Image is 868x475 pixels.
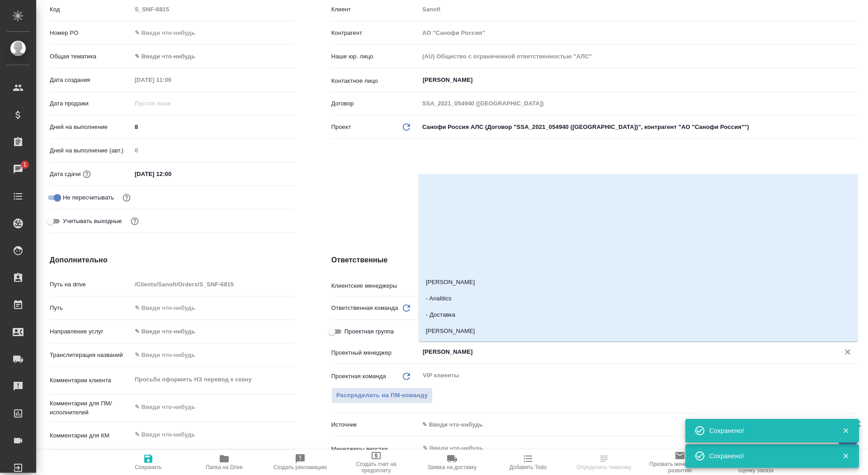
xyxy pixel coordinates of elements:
[331,348,419,357] p: Проектный менеджер
[344,327,394,336] span: Проектная группа
[331,52,419,61] p: Наше юр. лицо
[50,327,132,336] p: Направление услуг
[419,339,858,356] li: [PERSON_NAME]
[50,170,81,179] p: Дата сдачи
[836,427,855,435] button: Закрыть
[419,307,858,323] li: - Доставка
[414,450,490,475] button: Заявка на доставку
[419,50,858,63] input: Пустое поле
[132,324,295,339] div: ✎ Введи что-нибудь
[419,417,858,432] div: ✎ Введи что-нибудь
[274,464,327,470] span: Создать рекламацию
[81,168,93,180] button: Если добавить услуги и заполнить их объемом, то дата рассчитается автоматически
[50,5,132,14] p: Код
[422,443,825,454] input: ✎ Введи что-нибудь
[836,452,855,460] button: Закрыть
[419,26,858,39] input: Пустое поле
[50,28,132,38] p: Номер PO
[50,76,132,85] p: Дата создания
[331,304,398,313] p: Ответственная команда
[331,281,419,290] p: Клиентские менеджеры
[135,327,284,336] div: ✎ Введи что-нибудь
[132,167,211,180] input: ✎ Введи что-нибудь
[509,464,547,470] span: Добавить Todo
[63,217,122,226] span: Учитывать выходные
[132,120,295,133] input: ✎ Введи что-нибудь
[132,348,295,361] input: ✎ Введи что-нибудь
[709,451,829,461] div: Сохранено!
[419,274,858,290] li: [PERSON_NAME]
[132,73,211,86] input: Пустое поле
[428,464,476,470] span: Заявка на доставку
[419,323,858,339] li: [PERSON_NAME]
[186,450,262,475] button: Папка на Drive
[262,450,338,475] button: Создать рекламацию
[132,278,295,291] input: Пустое поле
[566,450,642,475] button: Определить тематику
[344,461,409,474] span: Создать счет на предоплату
[709,426,829,435] div: Сохранено!
[642,450,718,475] button: Призвать менеджера по развитию
[331,76,419,85] p: Контактное лицо
[419,3,858,16] input: Пустое поле
[422,420,847,429] div: ✎ Введи что-нибудь
[331,388,433,404] span: В заказе уже есть ответственный ПМ или ПМ группа
[419,290,858,307] li: - Analitics
[132,49,295,64] div: ✎ Введи что-нибудь
[18,160,32,169] span: 1
[841,346,854,358] button: Очистить
[135,52,284,61] div: ✎ Введи что-нибудь
[129,215,141,227] button: Выбери, если сб и вс нужно считать рабочими днями для выполнения заказа.
[2,158,34,180] a: 1
[50,146,132,155] p: Дней на выполнение (авт.)
[331,5,419,14] p: Клиент
[331,388,433,404] button: Распределить на ПМ-команду
[338,450,414,475] button: Создать счет на предоплату
[50,280,132,289] p: Путь на drive
[50,351,132,360] p: Транслитерация названий
[331,255,858,266] h4: Ответственные
[132,97,211,110] input: Пустое поле
[490,450,566,475] button: Добавить Todo
[331,99,419,108] p: Договор
[50,255,295,266] h4: Дополнительно
[647,461,712,474] span: Призвать менеджера по развитию
[50,304,132,313] p: Путь
[853,79,855,81] button: Open
[331,28,419,38] p: Контрагент
[331,372,386,381] p: Проектная команда
[50,52,132,61] p: Общая тематика
[132,301,295,314] input: ✎ Введи что-нибудь
[50,376,132,385] p: Комментарии клиента
[110,450,186,475] button: Сохранить
[419,119,858,135] div: Санофи Россия АЛС (Договор "SSA_2021_054940 ([GEOGRAPHIC_DATA])", контрагент "АО "Санофи Россия"")
[331,123,351,132] p: Проект
[135,464,162,470] span: Сохранить
[132,26,295,39] input: ✎ Введи что-нибудь
[576,464,631,470] span: Определить тематику
[419,97,858,110] input: Пустое поле
[331,445,419,454] p: Менеджеры верстки
[336,390,428,401] span: Распределить на ПМ-команду
[206,464,243,470] span: Папка на Drive
[331,420,419,429] p: Источник
[132,3,295,16] input: Пустое поле
[132,144,295,157] input: Пустое поле
[121,192,132,204] button: Включи, если не хочешь, чтобы указанная дата сдачи изменилась после переставления заказа в 'Подтв...
[50,431,132,440] p: Комментарии для КМ
[50,399,132,417] p: Комментарии для ПМ/исполнителей
[50,123,132,132] p: Дней на выполнение
[63,193,114,202] span: Не пересчитывать
[132,372,295,387] textarea: Просьба оформить НЗ перевод к скану
[853,351,855,353] button: Close
[50,99,132,108] p: Дата продажи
